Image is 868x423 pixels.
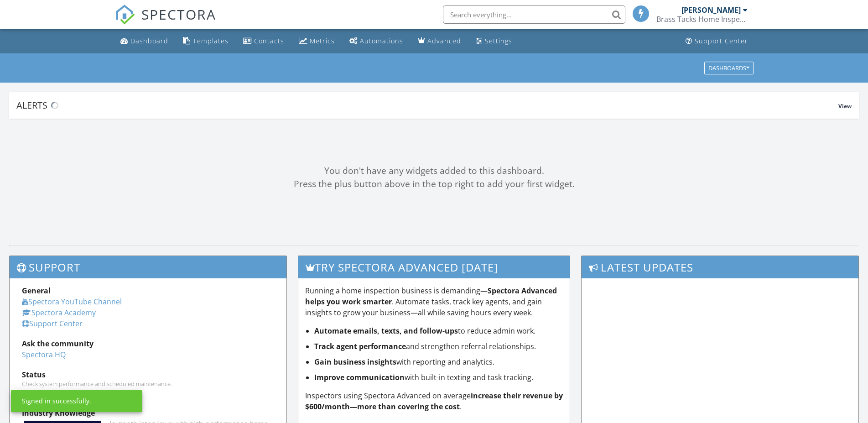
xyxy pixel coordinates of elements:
[305,390,563,412] p: Inspectors using Spectora Advanced on average .
[115,12,216,31] a: SPECTORA
[708,65,749,71] div: Dashboards
[704,62,754,74] button: Dashboards
[314,372,405,382] strong: Improve communication
[360,37,403,45] div: Automations
[193,37,229,45] div: Templates
[305,285,563,318] p: Running a home inspection business is demanding— . Automate tasks, track key agents, and gain ins...
[314,357,396,367] strong: Gain business insights
[9,178,859,191] div: Press the plus button above in the top right to add your first widget.
[254,37,284,45] div: Contacts
[314,372,563,383] li: with built-in texting and task tracking.
[10,256,286,278] h3: Support
[239,33,288,50] a: Contacts
[117,33,172,50] a: Dashboard
[22,308,96,318] a: Spectora Academy
[314,325,563,336] li: to reduce admin work.
[472,33,516,50] a: Settings
[582,256,858,278] h3: Latest Updates
[22,350,66,360] a: Spectora HQ
[838,102,852,110] span: View
[310,37,335,45] div: Metrics
[16,99,838,111] div: Alerts
[314,356,563,367] li: with reporting and analytics.
[314,341,406,351] strong: Track agent performance
[22,380,274,387] div: Check system performance and scheduled maintenance.
[305,286,557,307] strong: Spectora Advanced helps you work smarter
[414,33,465,50] a: Advanced
[22,319,83,329] a: Support Center
[141,5,216,24] span: SPECTORA
[22,369,274,380] div: Status
[695,37,748,45] div: Support Center
[298,256,570,278] h3: Try spectora advanced [DATE]
[22,388,98,398] a: [URL][DOMAIN_NAME]
[314,341,563,352] li: and strengthen referral relationships.
[681,5,741,15] div: [PERSON_NAME]
[314,326,458,336] strong: Automate emails, texts, and follow-ups
[427,37,461,45] div: Advanced
[130,37,168,45] div: Dashboard
[22,338,274,349] div: Ask the community
[115,5,135,25] img: The Best Home Inspection Software - Spectora
[305,391,563,412] strong: increase their revenue by $600/month—more than covering the cost
[22,286,51,296] strong: General
[22,397,91,406] div: Signed in successfully.
[682,33,752,50] a: Support Center
[656,15,748,24] div: Brass Tacks Home Inspections
[295,33,338,50] a: Metrics
[443,5,625,24] input: Search everything...
[179,33,232,50] a: Templates
[485,37,512,45] div: Settings
[9,164,859,178] div: You don't have any widgets added to this dashboard.
[22,407,274,418] div: Industry Knowledge
[346,33,407,50] a: Automations (Basic)
[22,297,122,307] a: Spectora YouTube Channel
